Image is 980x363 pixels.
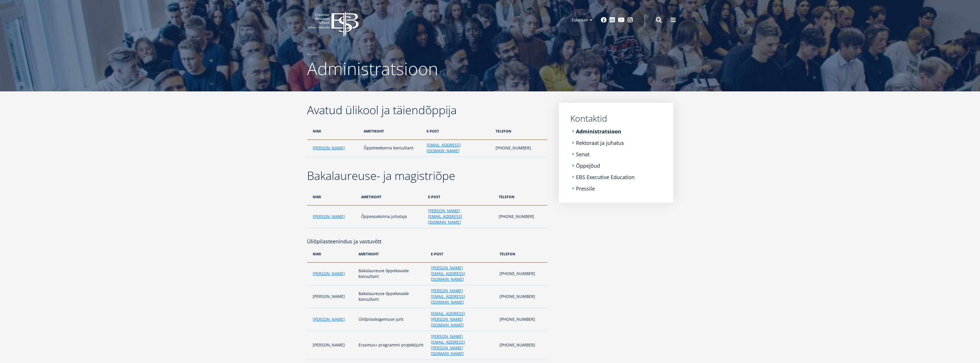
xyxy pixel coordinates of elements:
[358,205,425,228] td: Õppeosakonna juhataja
[431,265,494,282] a: [PERSON_NAME][EMAIL_ADDRESS][DOMAIN_NAME]
[428,246,497,262] th: e-post
[493,140,547,157] td: [PHONE_NUMBER]
[570,114,662,123] a: Kontaktid
[358,188,425,205] th: ametikoht
[496,188,547,205] th: telefon
[500,316,541,322] p: [PHONE_NUMBER]
[356,246,428,262] th: ametikoht
[618,17,625,23] a: Youtube
[601,17,607,23] a: Facebook
[307,285,356,308] td: [PERSON_NAME]
[425,188,496,205] th: e-post
[497,331,547,360] td: [PHONE_NUMBER]
[307,228,547,246] h4: Üliõpilasteenindus ja vastuvõtt
[427,142,490,154] a: [EMAIL_ADDRESS][DOMAIN_NAME]
[576,163,600,169] a: Õppejõud
[356,262,428,285] td: Bakalaureuse õppekavade konsultant
[431,288,494,305] a: [PERSON_NAME][EMAIL_ADDRESS][DOMAIN_NAME]
[493,123,547,140] th: telefon
[576,140,624,146] a: Rektoraat ja juhatus
[307,51,319,57] a: Avaleht
[424,123,493,140] th: e-post
[576,151,589,157] a: Senat
[313,271,345,276] a: [PERSON_NAME]
[313,145,345,151] a: [PERSON_NAME]
[307,331,356,360] td: [PERSON_NAME]
[356,285,428,308] td: Bakalaureuse õppekavade konsultant
[356,308,428,331] td: Üliõpilaskogemuse juht
[496,205,547,228] td: [PHONE_NUMBER]
[356,331,428,360] td: Erasmus+ programmi projektijuht
[576,129,621,134] a: Administratsioon
[576,186,595,191] a: Pressile
[497,285,547,308] td: [PHONE_NUMBER]
[576,174,635,180] a: EBS Executive Education
[313,214,345,219] a: [PERSON_NAME]
[307,123,361,140] th: nimi
[497,246,547,262] th: telefon
[307,103,547,117] h2: Avatud ülikool ja täiendõppija
[361,140,424,157] td: Õppeteekonna konsultant
[313,316,345,322] a: [PERSON_NAME]
[609,17,615,23] a: Linkedin
[627,17,633,23] a: Instagram
[431,311,494,328] a: [EMAIL_ADDRESS][PERSON_NAME][DOMAIN_NAME]
[497,262,547,285] td: [PHONE_NUMBER]
[307,188,358,205] th: nimi
[307,57,438,80] span: Administratsioon
[431,334,494,356] a: [PERSON_NAME][EMAIL_ADDRESS][PERSON_NAME][DOMAIN_NAME]
[361,123,424,140] th: ametikoht
[307,169,547,183] h2: Bakalaureuse- ja magistriõpe
[307,246,356,262] th: nimi
[428,208,493,225] a: [PERSON_NAME][EMAIL_ADDRESS][DOMAIN_NAME]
